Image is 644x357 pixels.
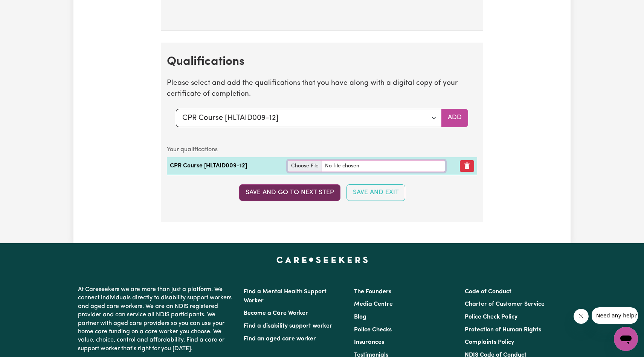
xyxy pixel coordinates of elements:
[354,289,391,295] a: The Founders
[460,160,474,172] button: Remove qualification
[244,323,332,329] a: Find a disability support worker
[239,184,340,201] button: Save and go to next step
[465,339,514,345] a: Complaints Policy
[614,327,638,351] iframe: Button to launch messaging window
[354,314,366,320] a: Blog
[167,157,285,175] td: CPR Course [HLTAID009-12]
[465,289,511,295] a: Code of Conduct
[465,314,517,320] a: Police Check Policy
[465,327,541,333] a: Protection of Human Rights
[354,327,392,333] a: Police Checks
[592,307,638,324] iframe: Message from company
[167,142,477,157] caption: Your qualifications
[465,301,545,307] a: Charter of Customer Service
[167,55,477,69] h2: Qualifications
[354,339,384,345] a: Insurances
[244,310,308,316] a: Become a Care Worker
[441,109,468,127] button: Add selected qualification
[354,301,393,307] a: Media Centre
[244,336,316,342] a: Find an aged care worker
[574,309,589,324] iframe: Close message
[346,184,405,201] button: Save and Exit
[167,78,477,100] p: Please select and add the qualifications that you have along with a digital copy of your certific...
[276,257,368,263] a: Careseekers home page
[244,289,327,304] a: Find a Mental Health Support Worker
[78,282,235,356] p: At Careseekers we are more than just a platform. We connect individuals directly to disability su...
